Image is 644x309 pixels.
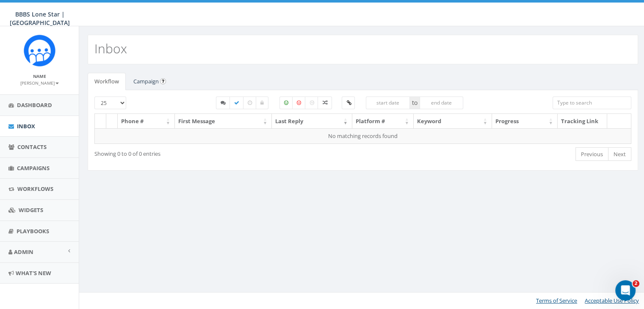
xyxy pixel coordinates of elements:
input: start date [366,97,410,109]
label: Completed [229,97,244,109]
a: Acceptable Use Policy [585,297,639,304]
div: Showing 0 to 0 of 0 entries [94,146,311,158]
span: to [410,97,420,109]
a: [PERSON_NAME] [20,79,59,86]
span: Widgets [19,206,43,214]
span: Dashboard [17,101,52,109]
span: Campaigns [17,164,50,172]
label: Positive [279,97,293,109]
th: Platform #: activate to sort column ascending [352,114,414,129]
img: Rally_Corp_Icon.png [24,35,55,66]
span: Contacts [17,143,47,151]
a: Terms of Service [536,297,577,304]
h2: Inbox [94,41,127,55]
small: Name [33,73,46,79]
span: What's New [16,269,51,277]
label: Neutral [305,97,318,109]
a: Workflow [88,73,126,90]
label: Closed [256,97,268,109]
a: Campaign [127,73,166,90]
span: 2 [633,280,639,287]
span: Playbooks [17,227,49,235]
label: Negative [292,97,306,109]
th: Progress: activate to sort column ascending [492,114,558,129]
iframe: Intercom live chat [615,280,636,301]
td: No matching records found [95,128,631,143]
small: [PERSON_NAME] [20,80,59,86]
label: Started [216,97,230,109]
a: Next [608,147,631,161]
th: Keyword: activate to sort column ascending [414,114,492,129]
label: Clicked [342,97,355,109]
label: Mixed [318,97,332,109]
th: Last Reply: activate to sort column ascending [272,114,352,129]
input: Type to search [553,97,631,109]
span: BBBS Lone Star | [GEOGRAPHIC_DATA] [10,10,70,27]
span: Inbox [17,122,35,130]
th: Tracking Link [558,114,607,129]
label: Expired [243,97,257,109]
span: Admin [14,248,33,256]
input: end date [420,97,464,109]
a: Previous [575,147,608,161]
span: Workflows [17,185,53,193]
th: Phone #: activate to sort column ascending [118,114,175,129]
th: First Message: activate to sort column ascending [175,114,272,129]
input: Submit [160,78,166,84]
